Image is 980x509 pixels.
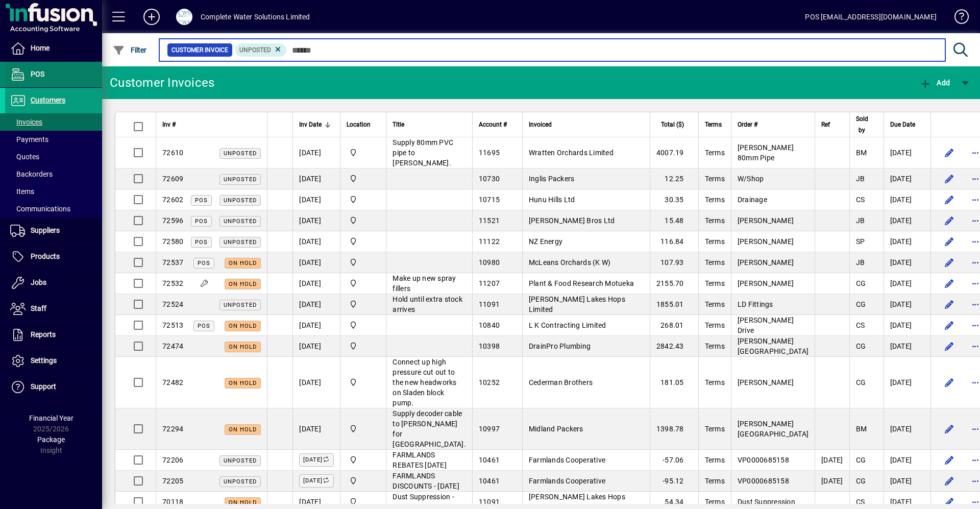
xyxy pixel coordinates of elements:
span: CG [856,378,866,386]
span: Motueka [347,278,380,289]
span: 10840 [479,321,500,329]
span: 72206 [162,456,183,464]
div: Inv # [162,119,261,130]
span: CS [856,196,865,204]
span: 10730 [479,175,500,183]
span: Terms [705,149,725,157]
span: Terms [705,378,725,386]
span: Inv # [162,119,176,130]
span: 10715 [479,196,500,204]
span: Motueka [347,341,380,352]
span: VP0000685158 [738,456,789,464]
span: Terms [705,258,725,266]
button: Edit [941,317,958,333]
span: POS [195,197,208,204]
span: BM [856,149,867,157]
td: [DATE] [884,294,930,315]
td: [DATE] [292,210,340,231]
button: Edit [941,275,958,292]
span: POS [198,323,210,329]
span: 72474 [162,342,183,350]
span: POS [195,218,208,225]
button: Edit [941,171,958,187]
span: [DATE] [821,477,843,485]
span: Unposted [224,197,257,204]
span: VP0000685158 [738,477,789,485]
span: Products [31,252,60,260]
span: Terms [705,175,725,183]
span: NZ Energy [529,237,562,246]
button: Edit [941,191,958,208]
span: 11695 [479,149,500,157]
td: 12.25 [650,168,698,189]
td: 268.01 [650,315,698,336]
button: Add [917,74,952,92]
div: POS [EMAIL_ADDRESS][DOMAIN_NAME] [805,9,937,25]
a: Quotes [5,148,102,165]
span: Farmlands Cooperative [529,477,605,485]
span: [PERSON_NAME][GEOGRAPHIC_DATA] [738,420,808,438]
span: [PERSON_NAME] Drive [738,316,794,334]
span: Motueka [347,320,380,331]
span: 11521 [479,216,500,225]
span: Terms [705,216,725,225]
span: Unposted [224,218,257,225]
span: CG [856,456,866,464]
span: FARMLANDS DISCOUNTS - [DATE] [393,472,459,490]
td: [DATE] [884,315,930,336]
span: Package [37,435,65,444]
span: Terms [705,237,725,246]
span: POS [195,239,208,246]
span: Motueka [347,475,380,487]
span: 10461 [479,456,500,464]
span: Reports [31,330,56,338]
td: [DATE] [292,137,340,168]
span: 72532 [162,279,183,287]
span: 70118 [162,498,183,506]
a: Home [5,36,102,61]
button: Filter [110,41,150,59]
span: 72524 [162,300,183,308]
span: [PERSON_NAME] [738,279,794,287]
button: Edit [941,421,958,437]
span: Jobs [31,278,46,286]
td: [DATE] [292,231,340,252]
td: [DATE] [884,357,930,408]
td: [DATE] [884,168,930,189]
span: 72609 [162,175,183,183]
span: Motueka [347,423,380,434]
span: Invoices [10,118,42,126]
span: Unposted [239,46,271,54]
span: 10252 [479,378,500,386]
td: 1398.78 [650,408,698,450]
span: Support [31,382,56,391]
a: POS [5,62,102,87]
span: Terms [705,196,725,204]
span: Terms [705,321,725,329]
td: [DATE] [884,252,930,273]
span: Due Date [890,119,915,130]
span: Terms [705,300,725,308]
div: Location [347,119,380,130]
div: Sold by [856,113,877,136]
td: 4007.19 [650,137,698,168]
span: Motueka [347,377,380,388]
td: [DATE] [884,336,930,357]
label: [DATE] [299,474,334,488]
button: Profile [168,8,201,26]
span: Filter [113,46,147,54]
button: Edit [941,296,958,312]
span: CG [856,342,866,350]
span: Order # [738,119,757,130]
button: Edit [941,374,958,391]
td: [DATE] [884,471,930,492]
td: [DATE] [292,408,340,450]
span: Unposted [224,302,257,308]
button: Edit [941,144,958,161]
span: Terms [705,279,725,287]
td: [DATE] [292,168,340,189]
span: Hunu Hills Ltd [529,196,575,204]
span: On hold [229,260,257,266]
span: On hold [229,281,257,287]
button: Edit [941,473,958,489]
